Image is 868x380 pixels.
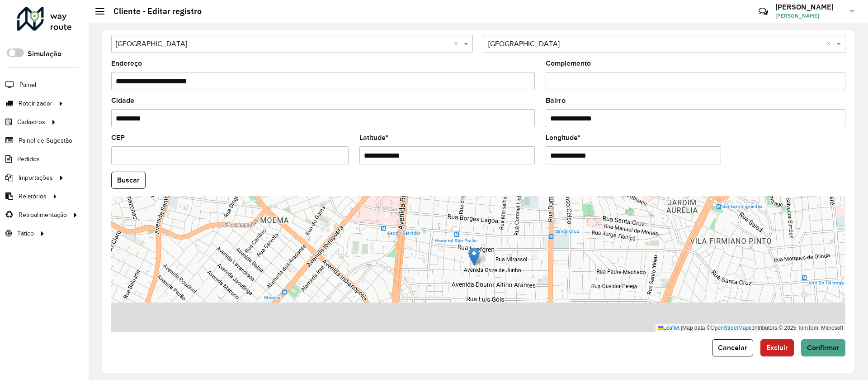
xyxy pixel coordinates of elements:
[801,339,845,356] button: Confirmar
[19,192,47,201] span: Relatórios
[111,132,125,143] label: CEP
[19,173,53,183] span: Importações
[468,247,480,266] img: Marker
[775,12,843,20] span: [PERSON_NAME]
[111,95,134,106] label: Cidade
[454,38,462,49] span: Clear all
[19,99,52,108] span: Roteirizador
[19,136,72,145] span: Painel de Sugestão
[712,339,753,356] button: Cancelar
[766,344,788,351] span: Excluir
[807,344,840,351] span: Confirmar
[111,172,146,189] button: Buscar
[17,229,34,238] span: Tático
[658,325,679,331] a: Leaflet
[826,38,834,49] span: Clear all
[111,58,142,69] label: Endereço
[17,154,40,164] span: Pedidos
[681,325,682,331] span: |
[19,80,36,90] span: Painel
[546,132,580,143] label: Longitude
[775,3,843,11] h3: [PERSON_NAME]
[28,48,61,59] label: Simulação
[17,117,45,127] span: Cadastros
[754,2,773,21] a: Contato Rápido
[359,132,388,143] label: Latitude
[546,95,566,106] label: Bairro
[104,6,202,16] h2: Cliente - Editar registro
[760,339,794,356] button: Excluir
[19,210,67,220] span: Retroalimentação
[711,325,749,331] a: OpenStreetMap
[718,344,747,351] span: Cancelar
[656,324,845,332] div: Map data © contributors,© 2025 TomTom, Microsoft
[546,58,591,69] label: Complemento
